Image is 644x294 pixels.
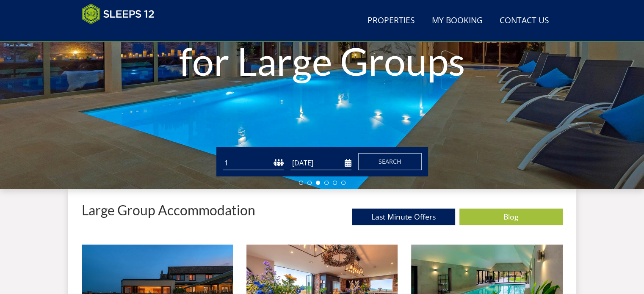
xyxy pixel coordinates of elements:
input: Arrival Date [290,156,351,170]
a: Last Minute Offers [352,209,455,225]
a: Blog [459,209,563,225]
iframe: Customer reviews powered by Trustpilot [77,30,166,37]
p: Large Group Accommodation [82,203,255,217]
a: My Booking [428,11,486,30]
span: Search [379,157,401,165]
button: Search [358,153,422,170]
a: Properties [364,11,418,30]
a: Contact Us [496,11,553,30]
img: Sleeps 12 [82,3,155,25]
